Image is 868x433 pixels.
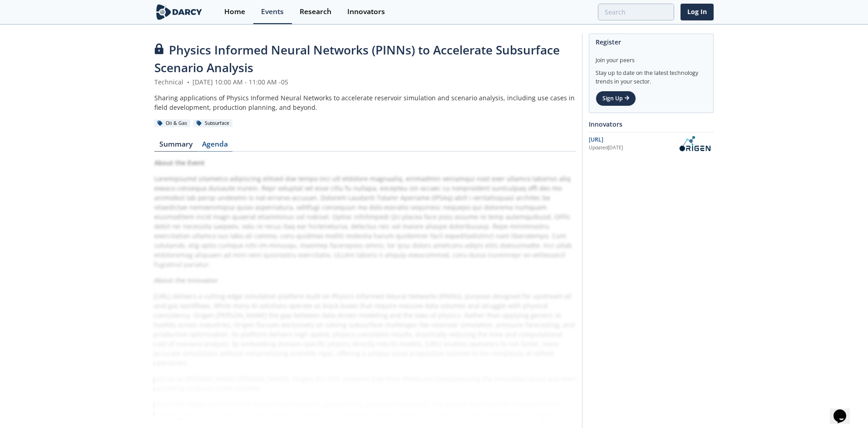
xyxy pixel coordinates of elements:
[154,119,190,128] div: Oil & Gas
[154,42,560,76] span: Physics Informed Neural Networks (PINNs) to Accelerate Subsurface Scenario Analysis
[830,397,859,424] iframe: chat widget
[589,136,676,144] div: [URL]
[154,141,197,152] a: Summary
[596,34,707,50] div: Register
[261,8,284,15] div: Events
[598,4,674,20] input: Advanced Search
[185,78,191,86] span: •
[681,4,714,20] a: Log In
[589,116,714,132] div: Innovators
[596,50,707,64] div: Join your peers
[589,144,676,152] div: Updated [DATE]
[197,141,232,152] a: Agenda
[596,91,636,106] a: Sign Up
[347,8,385,15] div: Innovators
[676,136,714,152] img: OriGen.AI
[193,119,232,128] div: Subsurface
[596,64,707,86] div: Stay up to date on the latest technology trends in your sector.
[224,8,245,15] div: Home
[154,4,204,20] img: logo-wide.svg
[154,77,576,87] div: Technical [DATE] 10:00 AM - 11:00 AM -05
[154,93,576,112] div: Sharing applications of Physics Informed Neural Networks to accelerate reservoir simulation and s...
[300,8,331,15] div: Research
[589,136,714,152] a: [URL] Updated[DATE] OriGen.AI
